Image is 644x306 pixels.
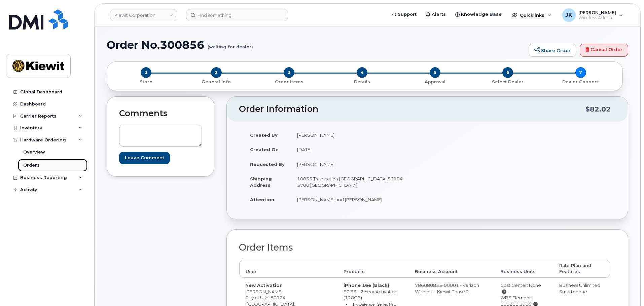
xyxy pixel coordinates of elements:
span: 2 [211,67,222,78]
small: (waiting for dealer) [208,39,253,49]
p: Select Dealer [474,79,542,85]
h2: Comments [119,109,202,118]
th: Business Account [409,260,494,278]
iframe: Messenger Launcher [615,277,639,301]
a: 6 Select Dealer [471,78,544,85]
p: Store [115,79,177,85]
a: 2 General Info [180,78,253,85]
a: 4 Details [326,78,399,85]
th: Products [337,260,409,278]
a: Share Order [529,44,576,57]
h2: Order Information [239,104,585,114]
p: Approval [401,79,469,85]
span: 5 [430,67,440,78]
a: 1 Store [112,78,180,85]
th: Rate Plan and Features [553,260,610,278]
span: 4 [357,67,367,78]
th: User [239,260,337,278]
h1: Order No.300856 [107,39,525,51]
p: Details [328,79,396,85]
td: [DATE] [291,142,422,157]
strong: Created By [250,132,278,138]
span: 6 [502,67,513,78]
span: 1 [141,67,151,78]
div: Cost Center: None [500,282,547,295]
td: 10055 Trainstation [GEOGRAPHIC_DATA] 80124-5700 [GEOGRAPHIC_DATA] [291,171,422,192]
span: 3 [284,67,294,78]
strong: Created On [250,147,279,152]
strong: iPhone 16e (Black) [344,282,389,288]
a: Cancel Order [580,44,628,57]
td: [PERSON_NAME] and [PERSON_NAME] [291,192,422,207]
a: 5 Approval [398,78,471,85]
input: Leave Comment [119,152,170,164]
th: Business Units [494,260,553,278]
strong: Requested By [250,162,285,167]
p: General Info [183,79,250,85]
strong: Shipping Address [250,176,272,188]
td: [PERSON_NAME] [291,157,422,172]
strong: New Activation [245,282,283,288]
p: Order Items [255,79,323,85]
a: 3 Order Items [253,78,326,85]
h2: Order Items [239,243,610,253]
strong: Attention [250,197,274,202]
div: $82.02 [585,103,611,116]
td: [PERSON_NAME] [291,128,422,142]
